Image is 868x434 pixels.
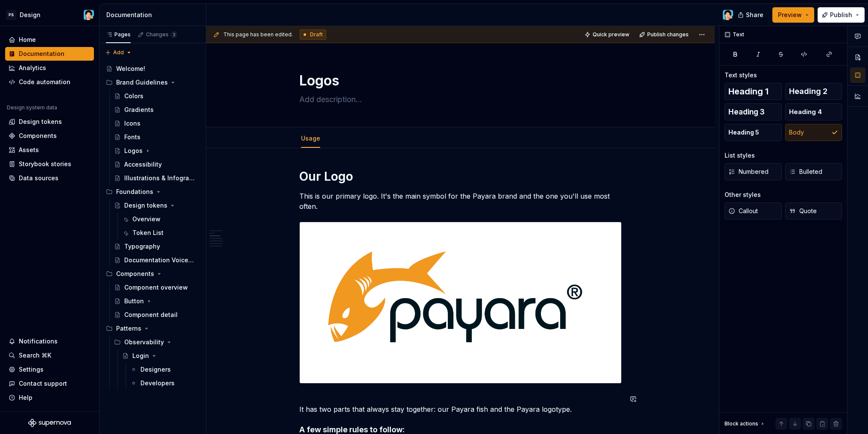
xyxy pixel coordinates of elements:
[102,267,202,281] div: Components
[785,163,842,180] button: Bulleted
[5,129,94,143] a: Components
[5,143,94,157] a: Assets
[830,11,852,19] span: Publish
[725,71,757,79] div: Text styles
[111,308,202,322] a: Component detail
[132,352,149,360] div: Login
[300,222,622,383] img: 92edb568-01eb-4eb9-a1c2-3210e5ee7756.png
[789,108,822,116] span: Heading 4
[124,297,144,305] div: Button
[5,47,94,61] a: Documentation
[106,11,202,19] div: Documentation
[124,311,178,319] div: Component detail
[647,31,689,38] span: Publish changes
[5,61,94,75] a: Analytics
[170,31,177,38] span: 3
[111,240,202,253] a: Typography
[116,324,141,333] div: Patterns
[5,377,94,390] button: Contact support
[637,29,693,41] button: Publish changes
[19,35,36,44] div: Home
[5,334,94,348] button: Notifications
[725,418,766,430] div: Block actions
[19,379,67,388] div: Contact support
[124,160,162,169] div: Accessibility
[19,64,46,72] div: Analytics
[111,103,202,117] a: Gradients
[106,31,131,38] div: Pages
[7,104,57,111] div: Design system data
[299,169,622,184] h1: Our Logo
[111,294,202,308] a: Button
[124,106,154,114] div: Gradients
[19,174,58,182] div: Data sources
[19,132,57,140] div: Components
[19,393,32,402] div: Help
[725,202,782,220] button: Callout
[299,191,622,211] p: This is our primary logo. It's the main symbol for the Payara brand and the one you'll use most o...
[725,124,782,141] button: Heading 5
[119,226,202,240] a: Token List
[116,65,145,73] div: Welcome!
[28,419,71,427] svg: Supernova Logo
[298,70,620,91] textarea: Logos
[20,11,41,19] div: Design
[119,349,202,363] a: Login
[19,50,64,58] div: Documentation
[5,157,94,171] a: Storybook stories
[785,103,842,120] button: Heading 4
[124,147,143,155] div: Logos
[124,256,195,264] div: Documentation Voice & Style
[124,242,160,251] div: Typography
[19,117,62,126] div: Design tokens
[124,201,167,210] div: Design tokens
[111,171,202,185] a: Illustrations & Infographics
[5,115,94,129] a: Design tokens
[127,363,202,376] a: Designers
[310,31,323,38] span: Draft
[113,49,124,56] span: Add
[116,78,168,87] div: Brand Guidelines
[19,146,39,154] div: Assets
[111,117,202,130] a: Icons
[5,349,94,362] button: Search ⌘K
[746,11,763,19] span: Share
[111,89,202,103] a: Colors
[124,92,143,100] div: Colors
[789,167,822,176] span: Bulleted
[102,76,202,89] div: Brand Guidelines
[19,160,71,168] div: Storybook stories
[146,31,177,38] div: Changes
[19,78,70,86] div: Code automation
[116,270,154,278] div: Components
[102,62,202,390] div: Page tree
[111,130,202,144] a: Fonts
[593,31,629,38] span: Quick preview
[140,365,171,374] div: Designers
[111,144,202,158] a: Logos
[111,281,202,294] a: Component overview
[111,158,202,171] a: Accessibility
[127,376,202,390] a: Developers
[728,207,758,215] span: Callout
[124,283,188,292] div: Component overview
[5,171,94,185] a: Data sources
[132,215,161,223] div: Overview
[6,10,16,20] div: PS
[102,322,202,335] div: Patterns
[124,174,195,182] div: Illustrations & Infographics
[789,87,827,96] span: Heading 2
[728,128,759,137] span: Heading 5
[723,10,733,20] img: Leo
[298,129,324,147] div: Usage
[301,135,320,142] a: Usage
[19,365,44,374] div: Settings
[111,253,202,267] a: Documentation Voice & Style
[111,335,202,349] div: Observability
[789,207,817,215] span: Quote
[818,7,865,23] button: Publish
[5,391,94,405] button: Help
[728,108,765,116] span: Heading 3
[725,191,761,199] div: Other styles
